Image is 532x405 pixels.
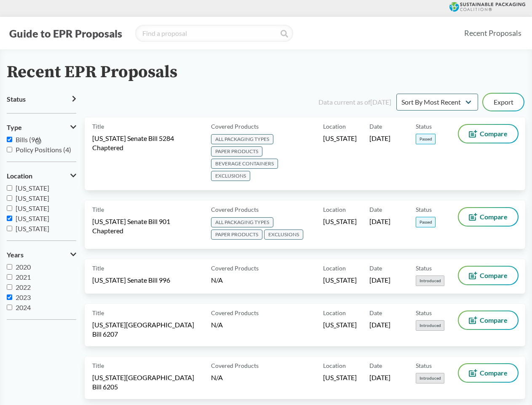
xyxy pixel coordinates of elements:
[16,214,49,222] span: [US_STATE]
[211,308,259,317] span: Covered Products
[92,308,104,317] span: Title
[16,263,31,271] span: 2020
[416,122,432,131] span: Status
[480,370,508,376] span: Compare
[7,251,24,259] span: Years
[369,361,382,370] span: Date
[211,264,259,273] span: Covered Products
[211,361,259,370] span: Covered Products
[7,216,12,221] input: [US_STATE]
[211,321,223,329] span: N/A
[480,130,508,137] span: Compare
[7,63,177,82] h2: Recent EPR Proposals
[211,373,223,381] span: N/A
[369,122,382,131] span: Date
[211,171,250,181] span: EXCLUSIONS
[416,264,432,273] span: Status
[416,205,432,214] span: Status
[416,320,444,331] span: Introduced
[7,305,12,310] input: 2024
[416,361,432,370] span: Status
[16,273,31,281] span: 2021
[318,97,391,107] div: Data current as of [DATE]
[480,272,508,279] span: Compare
[369,275,390,285] span: [DATE]
[369,320,390,329] span: [DATE]
[16,194,49,202] span: [US_STATE]
[211,229,262,240] span: PAPER PRODUCTS
[16,146,71,154] span: Policy Positions (4)
[7,195,12,201] input: [US_STATE]
[92,217,201,235] span: [US_STATE] Senate Bill 901 Chaptered
[416,308,432,317] span: Status
[416,373,444,383] span: Introduced
[211,134,273,144] span: ALL PACKAGING TYPES
[7,92,76,106] button: Status
[323,134,357,143] span: [US_STATE]
[480,317,508,324] span: Compare
[16,204,49,212] span: [US_STATE]
[264,229,303,240] span: EXCLUSIONS
[7,27,125,40] button: Guide to EPR Proposals
[92,275,170,285] span: [US_STATE] Senate Bill 996
[211,205,259,214] span: Covered Products
[323,205,346,214] span: Location
[369,205,382,214] span: Date
[92,320,201,339] span: [US_STATE][GEOGRAPHIC_DATA] Bill 6207
[460,24,525,43] a: Recent Proposals
[459,267,518,284] button: Compare
[7,226,12,231] input: [US_STATE]
[7,294,12,300] input: 2023
[135,25,293,42] input: Find a proposal
[7,147,12,152] input: Policy Positions (4)
[92,205,104,214] span: Title
[7,137,12,142] input: Bills (96)
[459,311,518,329] button: Compare
[16,224,49,232] span: [US_STATE]
[16,293,31,301] span: 2023
[16,303,31,311] span: 2024
[7,248,76,262] button: Years
[211,276,223,284] span: N/A
[7,169,76,183] button: Location
[459,125,518,143] button: Compare
[369,264,382,273] span: Date
[211,146,262,157] span: PAPER PRODUCTS
[323,122,346,131] span: Location
[7,172,32,180] span: Location
[92,373,201,391] span: [US_STATE][GEOGRAPHIC_DATA] Bill 6205
[323,264,346,273] span: Location
[416,134,436,144] span: Passed
[369,134,390,143] span: [DATE]
[92,122,104,131] span: Title
[7,124,22,131] span: Type
[323,217,357,226] span: [US_STATE]
[7,185,12,191] input: [US_STATE]
[92,361,104,370] span: Title
[16,283,31,291] span: 2022
[480,213,508,220] span: Compare
[16,135,41,143] span: Bills (96)
[7,205,12,211] input: [US_STATE]
[323,308,346,317] span: Location
[211,217,273,227] span: ALL PACKAGING TYPES
[459,208,518,226] button: Compare
[323,320,357,329] span: [US_STATE]
[7,274,12,280] input: 2021
[369,217,390,226] span: [DATE]
[7,264,12,270] input: 2020
[16,184,49,192] span: [US_STATE]
[416,217,436,227] span: Passed
[211,122,259,131] span: Covered Products
[323,361,346,370] span: Location
[7,120,76,135] button: Type
[211,159,278,169] span: BEVERAGE CONTAINERS
[369,308,382,317] span: Date
[7,95,26,103] span: Status
[7,284,12,290] input: 2022
[92,264,104,273] span: Title
[416,275,444,286] span: Introduced
[483,94,524,111] button: Export
[323,373,357,382] span: [US_STATE]
[92,134,201,152] span: [US_STATE] Senate Bill 5284 Chaptered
